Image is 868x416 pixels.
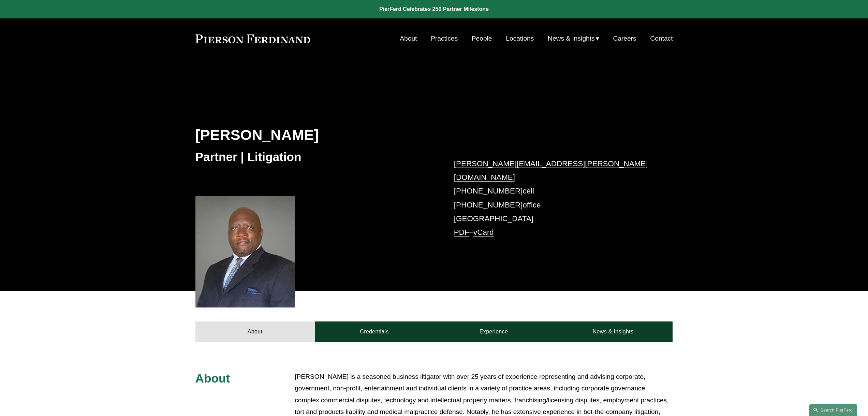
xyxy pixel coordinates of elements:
[650,32,673,45] a: Contact
[548,33,595,45] span: News & Insights
[473,228,494,236] a: vCard
[431,32,458,45] a: Practices
[195,126,394,144] h2: [PERSON_NAME]
[454,228,469,236] a: PDF
[315,321,434,342] a: Credentials
[195,372,230,385] span: About
[195,321,315,342] a: About
[472,32,492,45] a: People
[195,149,394,164] h3: Partner | Litigation
[613,32,636,45] a: Careers
[454,187,523,195] a: [PHONE_NUMBER]
[454,159,648,182] a: [PERSON_NAME][EMAIL_ADDRESS][PERSON_NAME][DOMAIN_NAME]
[506,32,534,45] a: Locations
[548,32,599,45] a: folder dropdown
[400,32,417,45] a: About
[454,157,653,240] p: cell office [GEOGRAPHIC_DATA] –
[553,321,673,342] a: News & Insights
[454,201,523,209] a: [PHONE_NUMBER]
[434,321,554,342] a: Experience
[809,404,857,416] a: Search this site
